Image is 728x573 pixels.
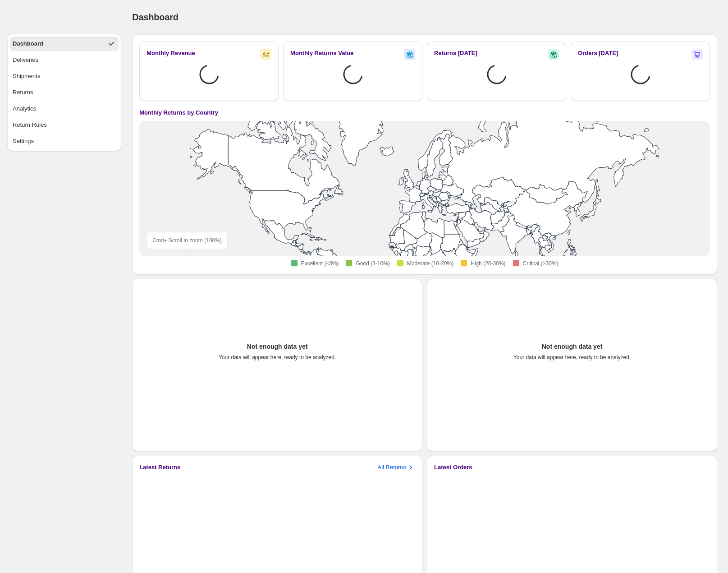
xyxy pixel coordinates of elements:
[377,463,406,472] h3: All Returns
[139,463,180,472] h3: Latest Returns
[13,120,47,129] div: Return Rules
[10,102,119,116] button: Analytics
[290,49,353,58] h2: Monthly Returns Value
[13,39,43,48] div: Dashboard
[10,118,119,132] button: Return Rules
[13,137,34,146] div: Settings
[578,49,618,58] h2: Orders [DATE]
[434,463,472,472] h3: Latest Orders
[301,260,339,267] span: Excellent (≤3%)
[132,12,179,22] span: Dashboard
[10,85,119,100] button: Returns
[434,49,477,58] h2: Returns [DATE]
[139,108,218,117] h4: Monthly Returns by Country
[10,69,119,83] button: Shipments
[407,260,453,267] span: Moderate (10-20%)
[147,232,228,249] div: Cmd + Scroll to zoom ( 100 %)
[13,88,33,97] div: Returns
[377,463,415,472] button: All Returns
[147,49,195,58] h2: Monthly Revenue
[10,53,119,67] button: Deliveries
[471,260,505,267] span: High (20-30%)
[523,260,559,267] span: Critical (>30%)
[13,104,36,113] div: Analytics
[10,134,119,148] button: Settings
[356,260,389,267] span: Good (3-10%)
[13,55,38,65] div: Deliveries
[10,37,119,51] button: Dashboard
[13,72,40,81] div: Shipments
